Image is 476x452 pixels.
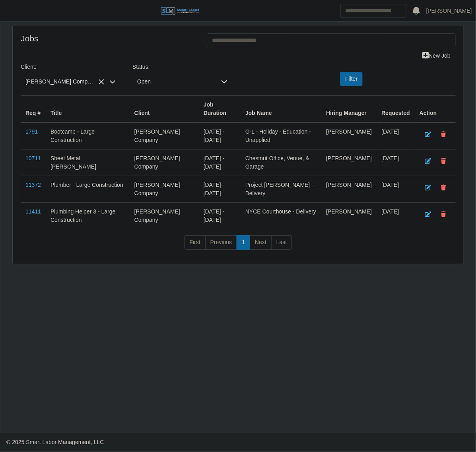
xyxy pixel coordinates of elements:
td: [PERSON_NAME] Company [130,176,199,203]
td: [DATE] - [DATE] [199,149,241,176]
td: Sheet Metal [PERSON_NAME] [46,149,130,176]
img: SLM Logo [160,7,200,16]
nav: pagination [21,235,456,256]
th: Requested [377,96,415,123]
th: Job Name [241,96,321,123]
td: [PERSON_NAME] [321,203,377,229]
a: 1 [237,235,250,250]
th: Req # [21,96,46,123]
a: 11411 [25,208,41,215]
th: Hiring Manager [321,96,377,123]
td: Bootcamp - Large Construction [46,122,130,149]
td: [PERSON_NAME] [321,122,377,149]
td: G-L - Holiday - Education - Unapplied [241,122,321,149]
th: Job Duration [199,96,241,123]
a: New Job [418,49,456,63]
td: [DATE] - [DATE] [199,203,241,229]
th: Title [46,96,130,123]
button: Filter [340,72,363,86]
th: Action [415,96,456,123]
span: Open [132,74,216,89]
td: [DATE] [377,149,415,176]
a: 10711 [25,155,41,161]
td: [DATE] - [DATE] [199,122,241,149]
td: [DATE] [377,176,415,203]
label: Client: [21,63,37,71]
a: [PERSON_NAME] [426,7,472,15]
td: [PERSON_NAME] Company [130,203,199,229]
input: Search [340,4,406,18]
a: 1791 [25,128,38,135]
td: [PERSON_NAME] [321,176,377,203]
td: [DATE] [377,122,415,149]
td: [DATE] - [DATE] [199,176,241,203]
th: Client [130,96,199,123]
span: Lee Company [21,74,105,89]
a: 11372 [25,182,41,188]
h4: Jobs [21,33,195,43]
td: NYCE Courthouse - Delivery [241,203,321,229]
span: © 2025 Smart Labor Management, LLC [6,439,104,445]
td: Plumbing Helper 3 - Large Construction [46,203,130,229]
td: [PERSON_NAME] Company [130,149,199,176]
td: [PERSON_NAME] [321,149,377,176]
td: [PERSON_NAME] Company [130,122,199,149]
td: Project [PERSON_NAME] - Delivery [241,176,321,203]
td: Plumber - Large Construction [46,176,130,203]
label: Status: [132,63,150,71]
td: [DATE] [377,203,415,229]
td: Chestnut Office, Venue, & Garage [241,149,321,176]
